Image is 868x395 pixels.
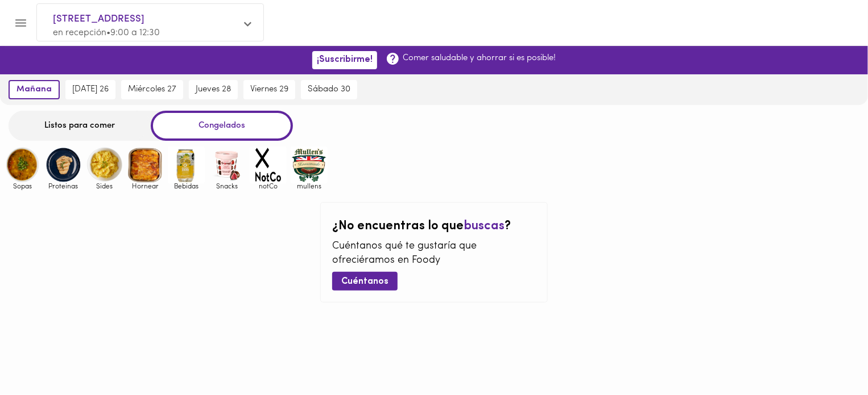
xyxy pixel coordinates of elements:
[209,182,246,190] span: Snacks
[53,28,160,37] span: en recepción • 9:00 a 12:30
[128,85,176,95] span: miércoles 27
[250,182,287,190] span: notCo
[9,111,151,141] div: Listos para comer
[291,146,328,183] img: mullens
[7,9,35,37] button: Menu
[308,85,350,95] span: sábado 30
[464,220,505,233] span: buscas
[301,80,357,99] button: sábado 30
[209,146,246,183] img: Snacks
[127,146,164,183] img: Hornear
[86,182,123,190] span: Sides
[168,182,205,190] span: Bebidas
[45,146,82,183] img: Proteinas
[332,220,536,233] h2: ¿No encuentras lo que ?
[4,182,41,190] span: Sopas
[9,80,60,99] button: mañana
[168,146,205,183] img: Bebidas
[65,80,115,99] button: [DATE] 26
[53,12,236,27] span: [STREET_ADDRESS]
[291,182,328,190] span: mullens
[127,182,164,190] span: Hornear
[196,85,231,95] span: jueves 28
[312,51,377,69] button: ¡Suscribirme!
[802,329,857,384] iframe: Messagebird Livechat Widget
[317,54,373,65] span: ¡Suscribirme!
[45,182,82,190] span: Proteinas
[86,146,123,183] img: Sides
[4,146,41,183] img: Sopas
[332,272,398,291] button: Cuéntanos
[332,239,536,268] p: Cuéntanos qué te gustaría que ofreciéramos en Foody
[243,80,295,99] button: viernes 29
[403,52,556,64] p: Comer saludable y ahorrar si es posible!
[151,111,293,141] div: Congelados
[72,85,109,95] span: [DATE] 26
[121,80,183,99] button: miércoles 27
[341,276,388,287] span: Cuéntanos
[250,146,287,183] img: notCo
[250,85,288,95] span: viernes 29
[189,80,238,99] button: jueves 28
[16,85,52,95] span: mañana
